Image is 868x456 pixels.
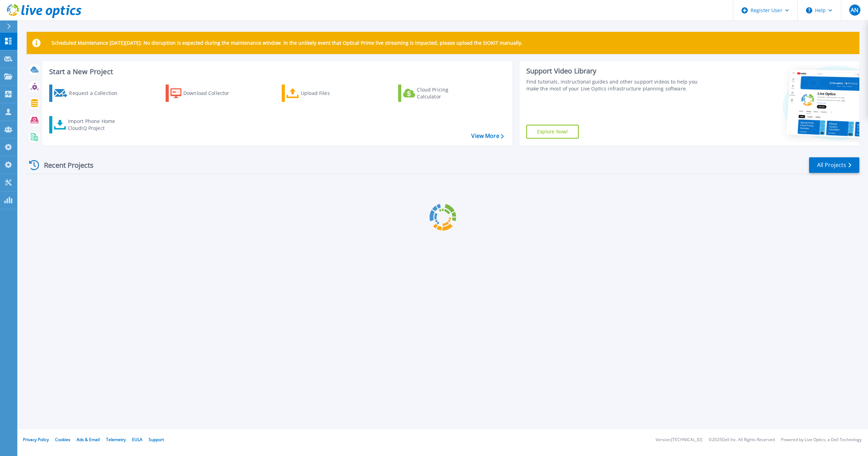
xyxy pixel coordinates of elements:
a: Support [149,437,164,442]
div: Request a Collection [69,86,124,100]
a: Request a Collection [49,85,126,102]
li: Powered by Live Optics, a Dell Technology [781,438,862,442]
div: Download Collector [183,86,239,100]
li: © 2025 Dell Inc. All Rights Reserved [709,438,775,442]
a: Cookies [55,437,70,442]
div: Import Phone Home CloudIQ Project [68,118,122,132]
p: Scheduled Maintenance [DATE][DATE]: No disruption is expected during the maintenance window. In t... [52,40,523,46]
a: Cloud Pricing Calculator [398,85,475,102]
div: Upload Files [301,86,356,100]
a: Telemetry [106,437,126,442]
a: Upload Files [282,85,359,102]
h3: Start a New Project [49,68,503,76]
a: Download Collector [166,85,243,102]
li: Version: [TECHNICAL_ID] [656,438,702,442]
a: View More [471,133,503,139]
div: Support Video Library [526,67,702,76]
a: Ads & Email [77,437,100,442]
span: AN [851,7,858,13]
div: Cloud Pricing Calculator [417,86,472,100]
a: Privacy Policy [23,437,49,442]
a: Explore Now! [526,125,579,139]
a: EULA [132,437,142,442]
a: All Projects [809,157,859,173]
div: Recent Projects [27,157,103,174]
div: Find tutorials, instructional guides and other support videos to help you make the most of your L... [526,78,702,92]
